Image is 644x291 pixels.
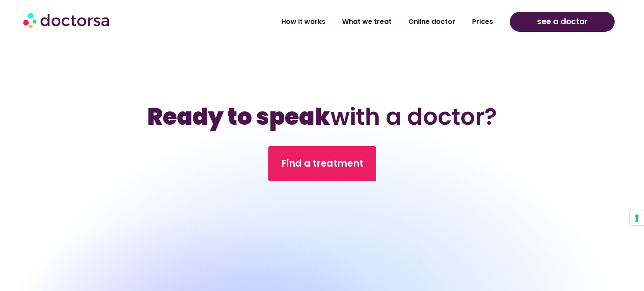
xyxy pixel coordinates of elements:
[281,157,363,170] span: Find a treatment
[268,146,376,181] a: Find a treatment
[400,12,464,31] a: Online doctor
[334,12,400,31] a: What we treat
[147,100,330,133] b: Ready to speak
[537,15,588,28] span: see a doctor
[630,211,644,225] button: Your consent preferences for tracking technologies
[169,12,501,31] nav: Menu
[273,12,334,31] a: How it works
[510,12,615,32] a: see a doctor
[464,12,501,31] a: Prices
